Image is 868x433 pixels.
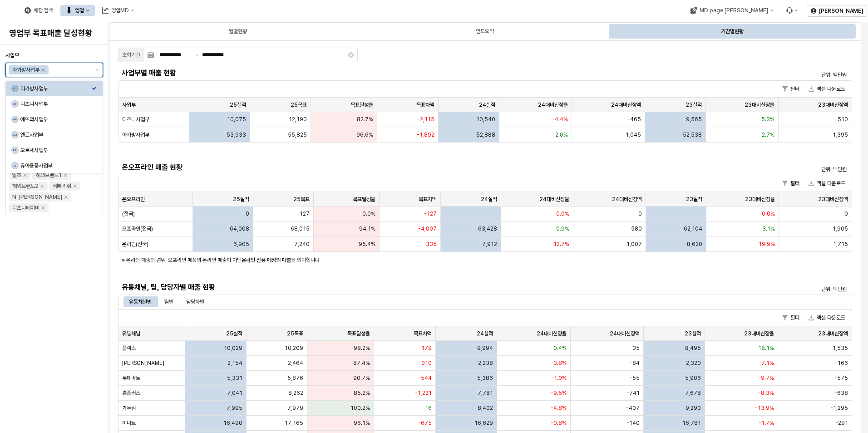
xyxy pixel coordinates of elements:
[685,330,701,337] span: 23실적
[552,116,568,123] span: -4.4%
[638,210,642,217] span: 0
[539,196,569,203] span: 24대비신장율
[12,147,18,153] span: A9
[758,389,774,397] span: -8.3%
[611,101,641,108] span: 24대비신장액
[805,84,849,94] button: 엑셀 다운로드
[744,330,774,337] span: 23대비신장율
[348,52,354,58] button: Clear
[224,344,242,352] span: 10,029
[12,182,39,191] div: 해외브랜드2
[745,101,774,108] span: 23대비신장율
[626,404,640,412] span: -407
[762,210,775,217] span: 0.0%
[686,359,701,367] span: 2,320
[683,131,702,138] span: 52,538
[230,225,249,232] span: 64,008
[223,419,242,427] span: 16,490
[181,296,210,307] div: 담당자별
[481,196,497,203] span: 24실적
[12,162,18,169] span: A
[417,116,434,123] span: -2,115
[685,389,701,397] span: 7,678
[762,131,774,138] span: 2.7%
[9,29,99,38] h4: 영업부 목표매출 달성현황
[556,210,569,217] span: 0.0%
[423,241,437,248] span: -335
[6,81,103,173] div: Select an option
[122,283,665,292] h5: 유통채널, 팀, 담당자별 매출 현황
[64,173,67,177] div: Remove 해외브랜드1
[285,344,303,352] span: 10,209
[122,131,149,138] span: 아가방사업부
[833,131,848,138] span: 1,395
[233,196,249,203] span: 25실적
[551,374,567,382] span: -1.0%
[111,7,129,14] div: 영업MD
[478,389,493,397] span: 7,781
[287,374,303,382] span: 5,876
[477,344,493,352] span: 9,994
[779,312,803,323] button: 필터
[674,285,847,293] p: 단위: 백만원
[686,116,702,123] span: 9,565
[745,196,775,203] span: 23대비신장율
[833,344,848,352] span: 1,535
[19,5,59,16] div: 매장 검색
[12,171,21,180] div: 엘츠
[122,163,665,172] h5: 온오프라인 매출 현황
[687,241,702,248] span: 8,620
[122,116,149,123] span: 디즈니사업부
[478,404,493,412] span: 8,402
[762,225,775,232] span: 3.1%
[288,359,303,367] span: 2,464
[164,296,173,307] div: 팀별
[685,344,701,352] span: 8,495
[476,26,494,37] div: 연도요약
[418,419,432,427] span: -675
[20,147,92,154] div: 오르세사업부
[115,24,360,39] div: 월별현황
[289,116,307,123] span: 12,190
[758,374,774,382] span: -9.7%
[227,131,246,138] span: 53,933
[632,344,640,352] span: 35
[41,68,45,72] div: Remove 아가방사업부
[685,5,779,16] div: MD page 이동
[353,359,370,367] span: 87.4%
[555,131,568,138] span: 2.0%
[624,241,642,248] span: -1,007
[779,84,803,94] button: 필터
[416,101,434,108] span: 목표차액
[479,101,495,108] span: 24실적
[229,26,247,37] div: 월별현황
[551,389,567,397] span: -9.5%
[354,344,370,352] span: 98.2%
[356,131,373,138] span: 96.6%
[242,257,291,263] strong: 온라인 전용 매장의 매출
[682,419,701,427] span: 16,781
[287,330,303,337] span: 25목표
[610,24,855,39] div: 기간별현황
[835,419,848,427] span: -291
[20,85,92,92] div: 아가방사업부
[291,101,307,108] span: 25목표
[425,404,432,412] span: 16
[834,374,848,382] span: -575
[288,389,303,397] span: 8,262
[478,359,493,367] span: 2,238
[630,374,640,382] span: -55
[551,359,567,367] span: -3.8%
[478,225,497,232] span: 63,428
[417,131,434,138] span: -1,892
[226,330,242,337] span: 25실적
[20,162,92,169] div: 유아용품사업부
[353,196,375,203] span: 목표달성율
[122,50,140,59] div: 조회기간
[686,196,702,203] span: 23실적
[418,374,432,382] span: -544
[721,26,744,37] div: 기간별현황
[819,7,863,15] p: [PERSON_NAME]
[674,71,847,79] p: 단위: 백만원
[246,210,249,217] span: 0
